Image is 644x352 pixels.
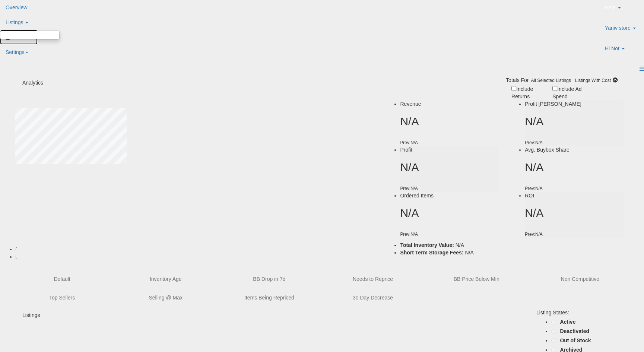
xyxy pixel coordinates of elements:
span: Overview [6,4,27,10]
button: BB Drop in 7d [222,272,316,286]
span: Profit [400,147,412,153]
small: Prev: N/A [525,186,543,191]
button: Non Competitive [533,272,627,286]
div: Totals For [506,76,529,84]
span: Help [605,4,616,11]
span: Hi Not [605,45,619,52]
small: Prev: N/A [525,232,543,237]
div: Include Returns [506,85,547,100]
h2: N/A [525,207,624,219]
span: Avg. Buybox Share [525,147,570,153]
h2: N/A [525,115,624,127]
button: Listings With Cost [573,76,613,85]
button: 30 Day Decrease [326,290,420,305]
b: Total Inventory Value: [400,242,454,248]
span: Ordered Items [400,193,433,199]
h2: N/A [400,115,499,127]
div: Include Ad Spend [547,85,593,100]
button: Items Being Repriced [222,290,316,305]
li: N/A [400,241,624,249]
h5: Analytics [22,80,164,86]
b: Short Term Storage Fees: [400,250,463,256]
small: Prev: N/A [400,140,418,145]
span: Listings [6,19,23,25]
button: Top Sellers [15,290,109,305]
h2: N/A [525,161,624,173]
span: Profit [PERSON_NAME] [525,101,581,107]
a: Yaniv store [599,20,644,41]
span: N/A [465,250,473,256]
h2: N/A [400,161,499,173]
button: Needs to Reprice [326,272,420,286]
button: Selling @ Max [118,290,213,305]
small: Prev: N/A [525,140,543,145]
button: All Selected Listings [529,76,573,85]
a: Hi Not [599,41,644,61]
small: Prev: N/A [400,232,418,237]
small: Prev: N/A [400,186,418,191]
span: Revenue [400,101,421,107]
button: Default [15,272,109,286]
span: Yaniv store [605,24,631,32]
span: ROI [525,193,534,199]
button: Inventory Age [118,272,213,286]
button: BB Price Below Min [429,272,524,286]
h2: N/A [400,207,499,219]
